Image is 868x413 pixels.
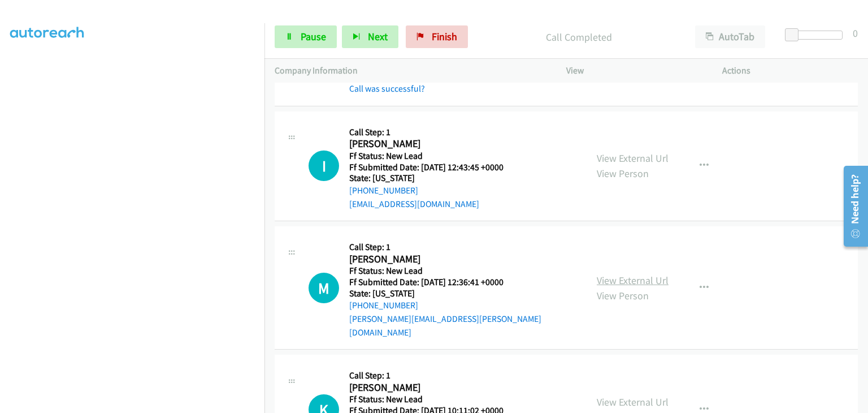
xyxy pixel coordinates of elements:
[349,83,425,94] a: Call was successful?
[349,150,518,162] h5: Ff Status: New Lead
[275,25,337,48] a: Pause
[349,242,576,253] h5: Call Step: 1
[349,394,518,405] h5: Ff Status: New Lead
[432,30,457,43] span: Finish
[722,64,858,78] p: Actions
[349,370,518,381] h5: Call Step: 1
[275,64,546,78] p: Company Information
[349,381,518,394] h2: [PERSON_NAME]
[309,273,339,303] h1: M
[349,127,518,138] h5: Call Step: 1
[349,288,576,299] h5: State: [US_STATE]
[695,25,765,48] button: AutoTab
[349,199,479,209] a: [EMAIL_ADDRESS][DOMAIN_NAME]
[309,150,339,181] div: The call is yet to be attempted
[349,137,518,150] h2: [PERSON_NAME]
[342,25,398,48] button: Next
[853,25,858,41] div: 0
[349,313,541,338] a: [PERSON_NAME][EMAIL_ADDRESS][PERSON_NAME][DOMAIN_NAME]
[597,152,669,165] a: View External Url
[349,253,518,266] h2: [PERSON_NAME]
[349,162,518,173] h5: Ff Submitted Date: [DATE] 12:43:45 +0000
[349,185,418,196] a: [PHONE_NUMBER]
[301,30,326,43] span: Pause
[309,150,339,181] h1: I
[349,277,576,288] h5: Ff Submitted Date: [DATE] 12:36:41 +0000
[597,289,649,302] a: View Person
[406,25,468,48] a: Finish
[597,167,649,180] a: View Person
[349,300,418,311] a: [PHONE_NUMBER]
[566,64,702,78] p: View
[597,274,669,287] a: View External Url
[483,29,675,45] p: Call Completed
[349,265,576,277] h5: Ff Status: New Lead
[836,161,868,251] iframe: Resource Center
[349,173,518,184] h5: State: [US_STATE]
[368,30,388,43] span: Next
[791,31,843,40] div: Delay between calls (in seconds)
[597,395,669,408] a: View External Url
[309,273,339,303] div: The call is yet to be attempted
